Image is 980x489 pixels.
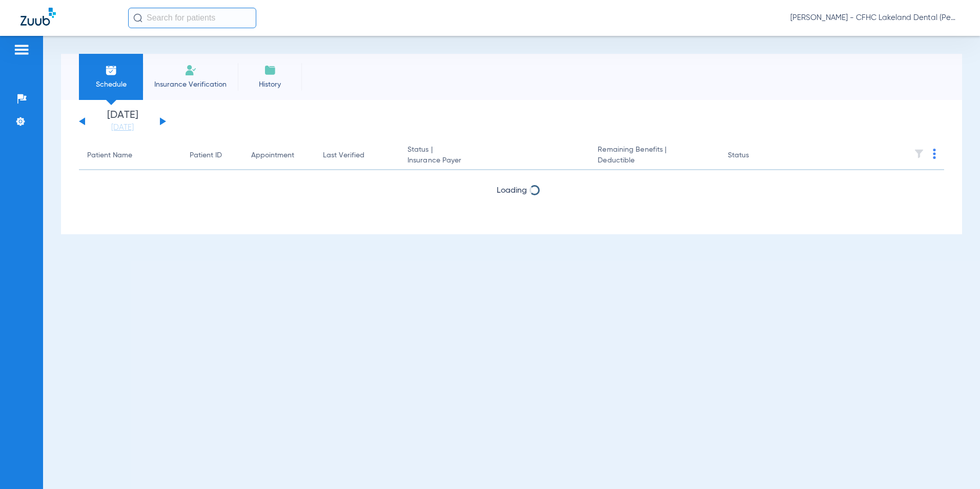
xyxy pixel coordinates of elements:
[133,13,142,23] img: Search Icon
[914,149,924,159] img: filter.svg
[251,150,294,161] div: Appointment
[246,79,294,90] span: History
[323,150,391,161] div: Last Verified
[497,187,527,195] span: Loading
[407,155,581,166] span: Insurance Payer
[21,8,56,26] img: Zuub Logo
[251,150,307,161] div: Appointment
[399,141,589,170] th: Status |
[589,141,719,170] th: Remaining Benefits |
[933,149,936,159] img: group-dot-blue.svg
[598,155,711,166] span: Deductible
[105,64,117,76] img: Schedule
[264,64,276,76] img: History
[87,79,135,90] span: Schedule
[87,150,132,161] div: Patient Name
[128,8,256,28] input: Search for patients
[92,110,153,133] li: [DATE]
[185,64,197,76] img: Manual Insurance Verification
[190,150,235,161] div: Patient ID
[92,123,153,133] a: [DATE]
[720,141,789,170] th: Status
[323,150,364,161] div: Last Verified
[190,150,222,161] div: Patient ID
[13,44,30,56] img: hamburger-icon
[87,150,173,161] div: Patient Name
[790,13,959,23] span: [PERSON_NAME] - CFHC Lakeland Dental (Peds)
[151,79,230,90] span: Insurance Verification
